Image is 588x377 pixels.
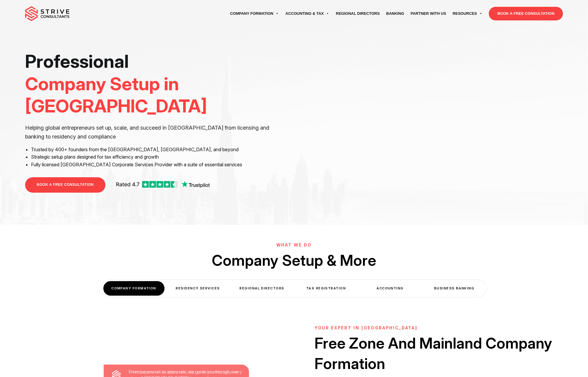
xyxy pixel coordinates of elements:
[333,5,383,22] a: Regional Directors
[25,50,290,117] h1: Professional
[25,6,69,21] img: main-logo.svg
[407,5,449,22] a: Partner with Us
[299,50,563,199] iframe: <br />
[167,281,229,296] div: Residency Services
[296,281,357,296] div: Tax Registration
[25,123,290,141] p: Helping global entrepreneurs set up, scale, and succeed in [GEOGRAPHIC_DATA] from licensing and b...
[489,7,563,20] a: BOOK A FREE CONSULTATION
[449,5,486,22] a: Resources
[31,161,290,169] li: Fully licensed [GEOGRAPHIC_DATA] Corporate Services Provider with a suite of essential services
[31,146,290,154] li: Trusted by 400+ founders from the [GEOGRAPHIC_DATA], [GEOGRAPHIC_DATA], and beyond
[315,326,567,331] h6: YOUR EXPERT IN [GEOGRAPHIC_DATA]
[360,281,421,296] div: Accounting
[232,281,293,296] div: Regional Directors
[25,177,105,192] a: BOOK A FREE CONSULTATION
[31,153,290,161] li: Strategic setup plans designed for tax efficiency and growth
[227,5,282,22] a: Company Formation
[282,5,333,22] a: Accounting & Tax
[383,5,408,22] a: Banking
[315,333,567,374] h2: Free Zone And Mainland Company Formation
[103,281,164,296] div: COMPANY FORMATION
[424,281,485,296] div: Business Banking
[25,73,207,117] span: Company Setup in [GEOGRAPHIC_DATA]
